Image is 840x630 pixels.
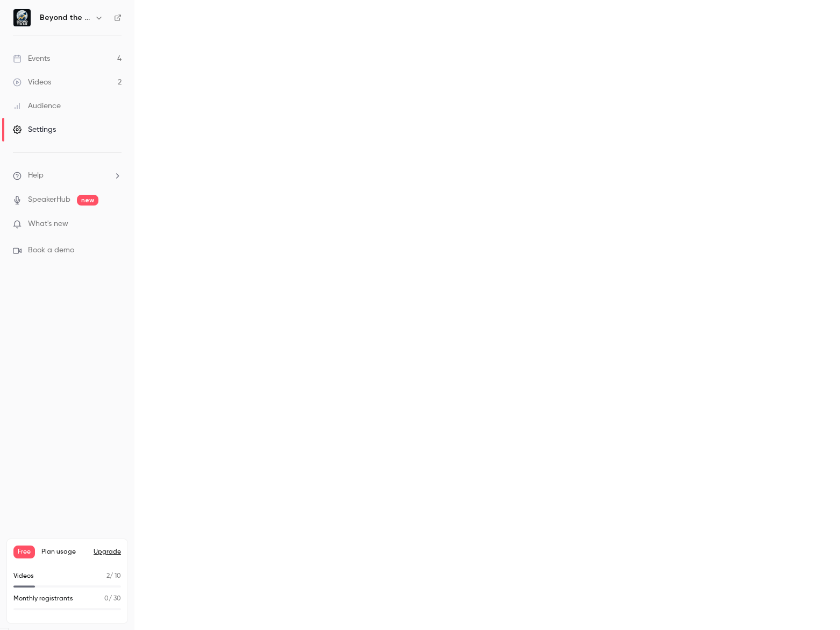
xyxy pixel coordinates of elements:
li: help-dropdown-opener [13,170,122,181]
div: Events [13,53,50,64]
p: / 10 [106,571,121,581]
span: Plan usage [41,548,87,556]
p: / 30 [104,594,121,604]
a: SpeakerHub [28,194,70,206]
span: Book a demo [28,245,74,256]
h6: Beyond the Bid [40,12,90,23]
p: Videos [13,571,34,581]
p: Monthly registrants [13,594,73,604]
span: Help [28,170,44,181]
div: Audience [13,101,61,111]
span: Free [13,546,35,558]
img: Beyond the Bid [13,9,31,26]
span: What's new [28,218,68,230]
button: Upgrade [94,548,121,556]
span: new [77,195,98,206]
span: 0 [104,596,109,602]
span: 2 [106,573,110,579]
div: Settings [13,124,56,135]
div: Videos [13,77,51,88]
